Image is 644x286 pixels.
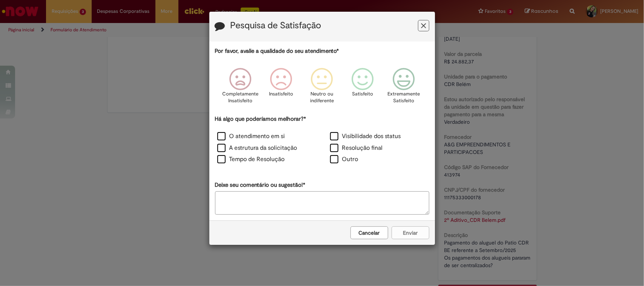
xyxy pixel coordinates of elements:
[217,155,285,164] label: Tempo de Resolução
[269,91,293,98] p: Insatisfeito
[330,155,358,164] label: Outro
[222,91,258,105] p: Completamente Insatisfeito
[330,144,383,152] label: Resolução final
[262,62,300,114] div: Insatisfeito
[231,21,321,31] label: Pesquisa de Satisfação
[330,132,401,141] label: Visibilidade dos status
[217,132,285,141] label: O atendimento em si
[217,144,297,152] label: A estrutura da solicitação
[215,115,429,166] div: Há algo que poderíamos melhorar?*
[344,62,382,114] div: Satisfeito
[352,91,373,98] p: Satisfeito
[384,62,423,114] div: Extremamente Satisfeito
[221,62,260,114] div: Completamente Insatisfeito
[350,226,388,239] button: Cancelar
[215,181,306,189] label: Deixe seu comentário ou sugestão!*
[387,91,420,105] p: Extremamente Satisfeito
[215,47,339,55] label: Por favor, avalie a qualidade do seu atendimento*
[308,91,335,105] p: Neutro ou indiferente
[303,62,341,114] div: Neutro ou indiferente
